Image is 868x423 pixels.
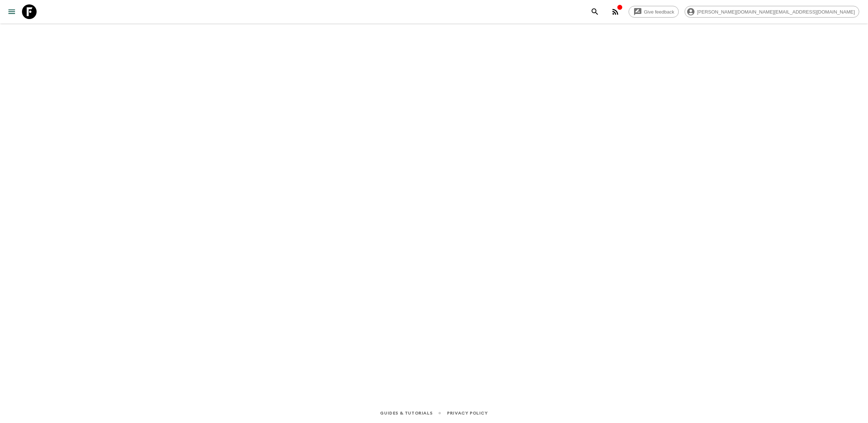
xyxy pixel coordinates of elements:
[693,9,859,15] span: [PERSON_NAME][DOMAIN_NAME][EMAIL_ADDRESS][DOMAIN_NAME]
[588,4,602,19] button: search adventures
[380,409,432,417] a: Guides & Tutorials
[4,4,19,19] button: menu
[640,9,678,15] span: Give feedback
[629,6,679,18] a: Give feedback
[447,409,488,417] a: Privacy Policy
[685,6,859,18] div: [PERSON_NAME][DOMAIN_NAME][EMAIL_ADDRESS][DOMAIN_NAME]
